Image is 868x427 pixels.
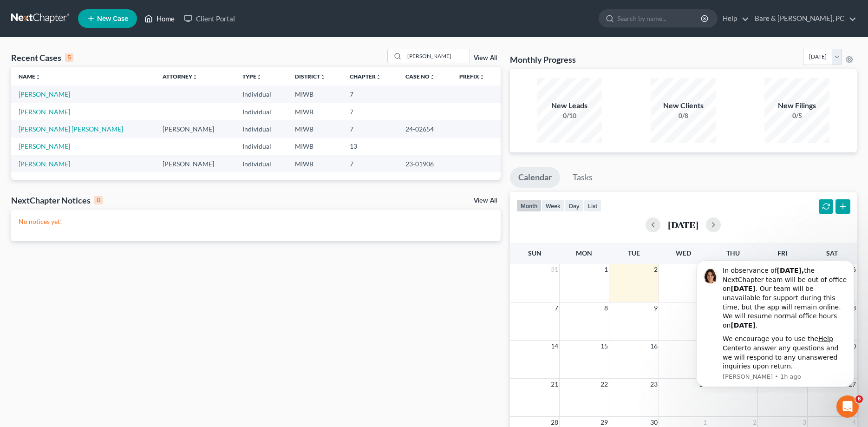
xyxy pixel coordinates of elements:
a: [PERSON_NAME] [19,108,70,116]
h3: Monthly Progress [510,54,576,65]
a: [PERSON_NAME] [19,142,70,150]
a: View All [474,55,497,61]
i: unfold_more [320,74,326,80]
i: unfold_more [35,74,41,80]
a: Calendar [510,167,560,188]
a: Typeunfold_more [242,73,262,80]
td: Individual [235,138,287,155]
div: 0/5 [764,111,829,120]
a: Chapterunfold_more [350,73,381,80]
span: 1 [603,264,609,275]
a: [PERSON_NAME] [19,160,70,168]
span: New Case [97,15,128,22]
a: [PERSON_NAME] [19,90,70,98]
td: 13 [342,138,398,155]
td: MIWB [287,103,342,120]
p: No notices yet! [19,217,493,226]
span: 6 [855,395,863,403]
span: Tue [628,249,640,257]
a: [PERSON_NAME] [PERSON_NAME] [19,125,123,133]
div: 5 [65,53,73,62]
td: 7 [342,155,398,172]
i: unfold_more [479,74,485,80]
span: 21 [550,379,559,390]
span: 8 [603,302,609,314]
td: Individual [235,120,287,138]
div: 0/8 [651,111,716,120]
td: Individual [235,103,287,120]
div: NextChapter Notices [11,195,103,206]
span: 23 [649,379,659,390]
td: [PERSON_NAME] [155,155,235,172]
div: Recent Cases [11,52,73,63]
td: Individual [235,85,287,103]
a: Nameunfold_more [19,73,41,80]
div: 0 [94,196,103,204]
button: month [516,199,542,212]
div: 0/10 [537,111,602,120]
span: Wed [676,249,691,257]
div: New Filings [764,100,829,111]
td: 7 [342,120,398,138]
i: unfold_more [256,74,262,80]
a: Prefixunfold_more [459,73,485,80]
span: 14 [550,341,559,352]
td: MIWB [287,85,342,103]
td: MIWB [287,138,342,155]
span: Mon [576,249,592,257]
td: 7 [342,85,398,103]
td: 7 [342,103,398,120]
a: Districtunfold_more [295,73,326,80]
span: 9 [653,302,659,314]
span: 22 [600,379,609,390]
h2: [DATE] [668,220,698,230]
button: list [584,199,601,212]
button: day [565,199,584,212]
td: MIWB [287,155,342,172]
button: week [542,199,565,212]
div: New Clients [651,100,716,111]
td: 24-02654 [398,120,452,138]
i: unfold_more [376,74,381,80]
span: Sun [528,249,542,257]
td: [PERSON_NAME] [155,120,235,138]
td: MIWB [287,120,342,138]
span: 2 [653,264,659,275]
a: Home [140,10,179,27]
a: Bare & [PERSON_NAME], PC [750,10,856,27]
td: Individual [235,155,287,172]
input: Search by name... [617,10,702,27]
a: View All [474,197,497,204]
i: unfold_more [192,74,198,80]
iframe: Intercom notifications message [682,252,868,393]
i: unfold_more [430,74,435,80]
span: 16 [649,341,659,352]
a: Client Portal [179,10,240,27]
a: Attorneyunfold_more [163,73,198,80]
a: Help [718,10,749,27]
span: 15 [600,341,609,352]
div: New Leads [537,100,602,111]
a: Tasks [564,167,601,188]
span: Fri [777,249,787,257]
a: Case Nounfold_more [405,73,435,80]
span: 7 [554,302,559,314]
span: 31 [550,264,559,275]
input: Search by name... [405,49,470,63]
span: Sat [826,249,838,257]
iframe: Intercom live chat [836,395,859,418]
td: 23-01906 [398,155,452,172]
span: Thu [726,249,740,257]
